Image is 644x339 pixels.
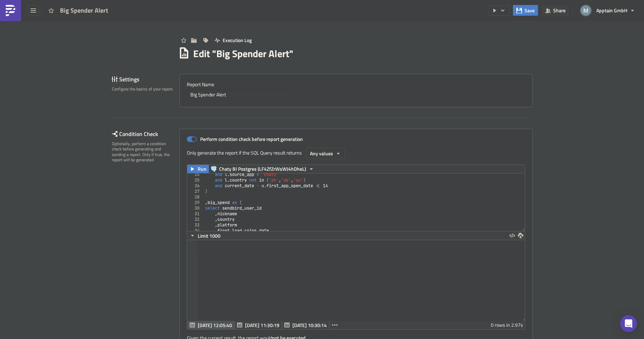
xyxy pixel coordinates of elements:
button: Share [542,5,569,16]
div: 32 [187,217,204,222]
span: Chaty BI Postgres (LF4ZfZrWsWJ4hDheL) [219,165,306,173]
div: 31 [187,211,204,217]
img: Avatar [580,5,592,16]
button: Any values [306,148,345,159]
label: Report Nam﻿e [187,81,525,88]
span: Run [198,165,206,173]
span: Limit 1000 [198,232,221,239]
button: [DATE] 10:30:14 [282,321,330,329]
div: 27 [187,189,204,194]
button: [DATE] 11:30:19 [235,321,282,329]
h1: Edit " Big Spender Alert " [193,47,293,60]
div: Optionally, perform a condition check before generating and sending a report. Only if true, the r... [112,141,175,163]
span: [DATE] 12:05:40 [198,321,232,329]
div: 34 [187,228,204,233]
button: [DATE] 12:05:40 [187,321,235,329]
button: Chaty BI Postgres (LF4ZfZrWsWJ4hDheL) [209,165,317,173]
span: Apptain GmbH [596,7,627,14]
span: Share [553,7,565,14]
span: Any values [310,150,333,157]
div: 33 [187,222,204,228]
button: Execution Log [211,35,255,46]
strong: Perform condition check before report generation [200,135,303,143]
label: Only generate the report if the SQL Query result returns [187,148,303,158]
div: Open Intercom Messenger [620,315,637,332]
div: 25 [187,177,204,183]
div: Settings [112,74,179,84]
div: 24 [187,172,204,177]
div: 29 [187,200,204,205]
div: 28 [187,194,204,200]
div: Configure the basics of your report. [112,86,175,91]
span: [DATE] 11:30:19 [245,321,279,329]
div: Condition Check [112,129,179,139]
button: Apptain GmbH [576,3,639,18]
div: 0 rows in 2.97s [491,321,523,329]
button: Save [513,5,538,16]
div: 26 [187,183,204,189]
span: [DATE] 10:30:14 [292,321,327,329]
span: Save [524,7,535,14]
button: Run [187,165,209,173]
span: Big Spender Alert [60,6,109,14]
img: PushMetrics [5,5,16,16]
span: Execution Log [223,36,252,44]
button: Limit 1000 [187,231,223,240]
div: 30 [187,205,204,211]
